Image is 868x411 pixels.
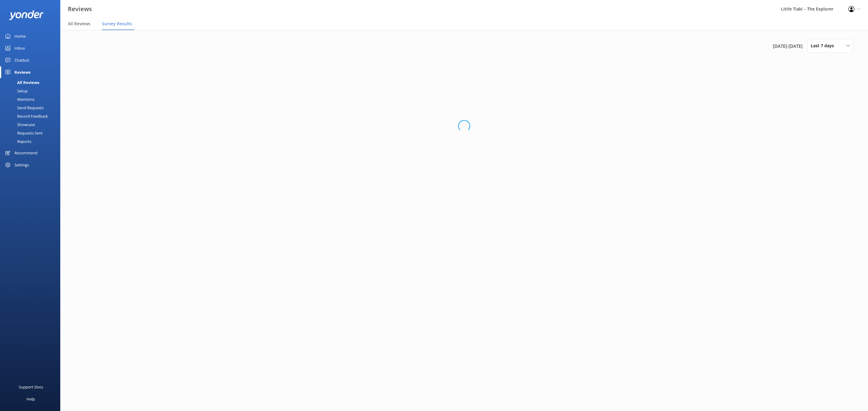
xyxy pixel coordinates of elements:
[4,120,35,129] div: Showcase
[4,104,44,112] div: Send Requests
[4,112,60,120] a: Record Feedback
[4,120,60,129] a: Showcase
[4,112,48,120] div: Record Feedback
[14,30,26,42] div: Home
[4,129,43,137] div: Requests Sent
[4,78,39,87] div: All Reviews
[19,381,43,393] div: Support Docs
[4,129,60,137] a: Requests Sent
[14,66,30,78] div: Reviews
[4,137,60,146] a: Reports
[4,87,60,95] a: Setup
[9,10,44,20] img: yonder-white-logo.png
[27,393,35,405] div: Help
[4,104,60,112] a: Send Requests
[14,54,29,66] div: Chatbot
[4,95,60,104] a: Mentions
[14,159,29,171] div: Settings
[102,21,132,27] span: Survey Results
[14,147,37,159] div: Recommend
[68,21,90,27] span: All Reviews
[811,42,838,49] span: Last 7 days
[4,78,60,87] a: All Reviews
[4,137,31,146] div: Reports
[4,95,34,104] div: Mentions
[68,4,92,14] h3: Reviews
[4,87,28,95] div: Setup
[14,42,25,54] div: Inbox
[773,42,803,50] span: [DATE] - [DATE]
